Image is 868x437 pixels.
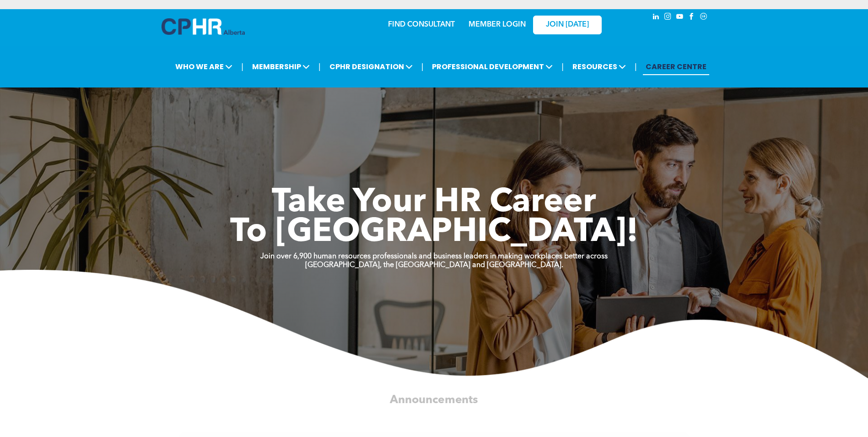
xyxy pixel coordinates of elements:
span: Announcements [390,394,478,406]
li: | [318,57,321,76]
a: Social network [699,11,709,24]
a: instagram [663,11,673,24]
a: JOIN [DATE] [533,16,602,34]
li: | [561,57,564,76]
a: CAREER CENTRE [643,58,709,75]
li: | [241,57,243,76]
a: linkedin [651,11,661,24]
span: RESOURCES [570,58,629,75]
strong: [GEOGRAPHIC_DATA], the [GEOGRAPHIC_DATA] and [GEOGRAPHIC_DATA]. [305,262,563,269]
span: Take Your HR Career [272,186,596,219]
span: WHO WE ARE [173,58,235,75]
li: | [635,57,637,76]
span: CPHR DESIGNATION [327,58,415,75]
a: youtube [675,11,685,24]
span: JOIN [DATE] [546,21,589,29]
strong: Join over 6,900 human resources professionals and business leaders in making workplaces better ac... [260,253,608,260]
a: MEMBER LOGIN [469,21,526,28]
li: | [421,57,424,76]
span: PROFESSIONAL DEVELOPMENT [429,58,555,75]
a: FIND CONSULTANT [388,21,455,28]
span: To [GEOGRAPHIC_DATA]! [230,216,638,249]
a: facebook [687,11,697,24]
img: A blue and white logo for cp alberta [162,18,245,35]
span: MEMBERSHIP [249,58,313,75]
